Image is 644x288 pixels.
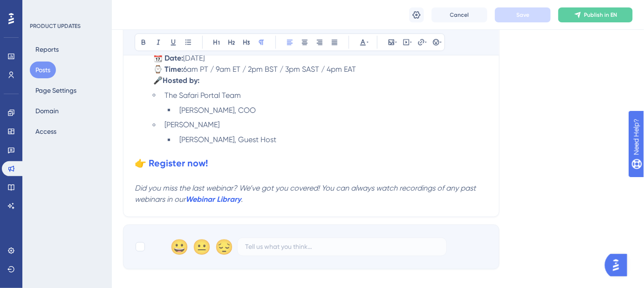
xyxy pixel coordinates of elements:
[164,91,241,100] span: The Safari Portal Team
[495,7,551,22] button: Save
[183,65,356,74] span: 6am PT / 9am ET / 2pm BST / 3pm SAST / 4pm EAT
[183,54,205,62] span: [DATE]
[30,103,64,119] button: Domain
[135,184,478,204] em: Did you miss the last webinar? We’ve got you covered! You can always watch recordings of any past...
[22,2,58,14] span: Need Help?
[179,106,256,115] span: [PERSON_NAME], COO
[153,54,183,62] strong: 📆 Date:
[179,136,276,144] span: [PERSON_NAME], Guest Host
[30,123,62,140] button: Access
[558,7,633,22] button: Publish in EN
[584,11,617,19] span: Publish in EN
[163,76,199,85] strong: Hosted by:
[30,82,82,99] button: Page Settings
[30,22,81,30] div: PRODUCT UPDATES
[164,121,219,130] span: [PERSON_NAME]
[185,195,241,204] a: Webinar Library
[135,158,208,169] a: 👉 Register now!
[30,62,56,78] button: Posts
[432,7,487,22] button: Cancel
[450,11,469,19] span: Cancel
[153,65,183,74] strong: ⌚ Time:
[30,41,64,58] button: Reports
[605,251,633,279] iframe: UserGuiding AI Assistant Launcher
[241,195,243,204] em: .
[516,11,529,19] span: Save
[153,76,163,85] span: 🎤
